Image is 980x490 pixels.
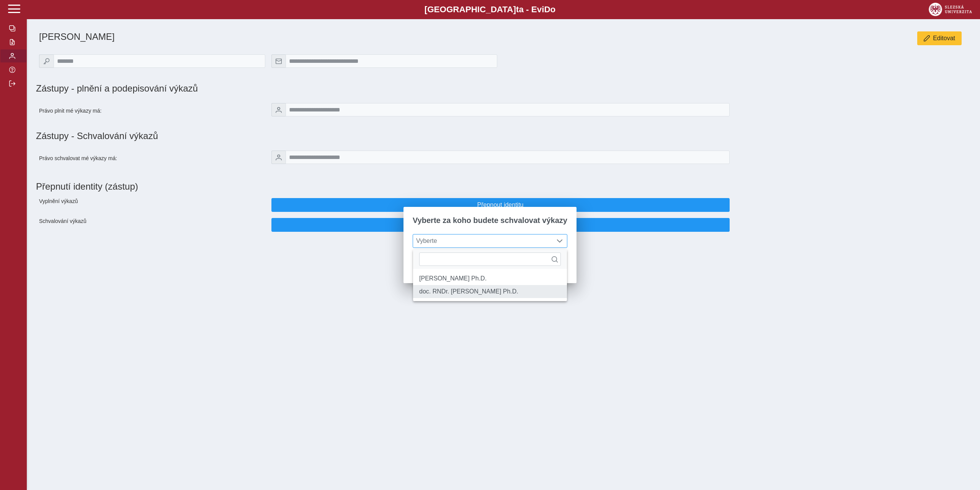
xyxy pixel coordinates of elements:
[271,218,730,232] button: Přepnout identitu
[36,147,268,169] div: Právo schvalovat mé výkazy má:
[36,131,971,141] h1: Zástupy - Schvalování výkazů
[929,3,972,16] img: logo_web_su.png
[413,285,567,298] li: doc. RNDr. Gabriel Török Ph.D.
[271,198,730,212] button: Přepnout identitu
[278,221,723,228] span: Přepnout identitu
[917,31,962,45] button: Editovat
[278,202,723,208] span: Přepnout identitu
[23,5,957,15] b: [GEOGRAPHIC_DATA] a - Evi
[36,100,268,121] div: Právo plnit mé výkazy má:
[933,35,955,42] span: Editovat
[413,216,567,225] span: Vyberte za koho budete schvalovat výkazy
[413,272,567,285] li: prof. Marek Abramowicz Ph.D.
[36,195,268,215] div: Vyplnění výkazů
[550,5,556,14] span: o
[36,215,268,235] div: Schvalování výkazů
[544,5,550,14] span: D
[516,5,519,14] span: t
[413,234,552,247] span: Vyberte
[36,178,965,195] h1: Přepnutí identity (zástup)
[36,83,652,94] h1: Zástupy - plnění a podepisování výkazů
[39,31,652,42] h1: [PERSON_NAME]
